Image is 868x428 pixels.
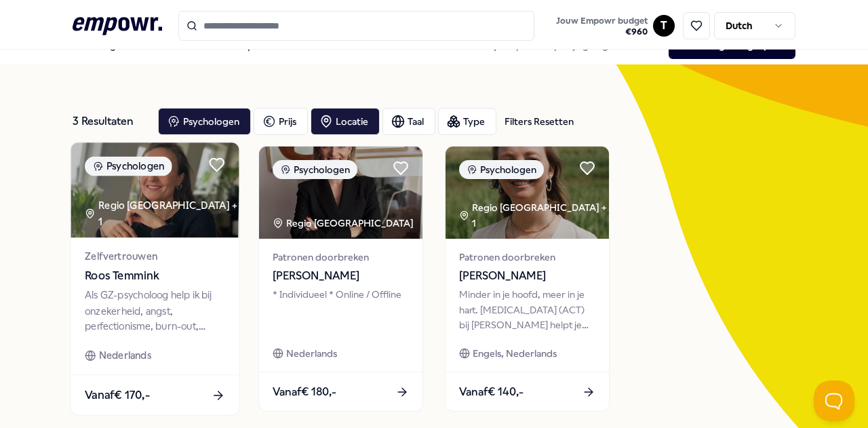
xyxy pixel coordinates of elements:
[85,157,172,176] div: Psychologen
[446,147,609,239] img: package image
[473,346,557,361] span: Engels, Nederlands
[85,198,239,229] div: Regio [GEOGRAPHIC_DATA] + 1
[459,200,609,231] div: Regio [GEOGRAPHIC_DATA] + 1
[382,108,435,135] button: Taal
[459,250,595,265] span: Patronen doorbreken
[85,267,225,285] span: Roos Temmink
[459,267,595,285] span: [PERSON_NAME]
[556,26,648,37] span: € 960
[273,287,409,332] div: * Individueel * Online / Offline
[273,160,357,179] div: Psychologen
[71,142,239,237] img: package image
[505,114,574,129] div: Filters Resetten
[85,288,225,334] div: Als GZ-psycholoog help ik bij onzekerheid, angst, perfectionisme, burn-out, werkstress en onverwe...
[98,348,151,364] span: Nederlands
[438,108,496,135] button: Type
[553,13,650,40] button: Jouw Empowr budget€960
[70,142,239,416] a: package imagePsychologenRegio [GEOGRAPHIC_DATA] + 1ZelfvertrouwenRoos TemminkAls GZ-psycholoog he...
[556,16,648,26] span: Jouw Empowr budget
[273,216,416,231] div: Regio [GEOGRAPHIC_DATA]
[814,381,854,421] iframe: Help Scout Beacon - Open
[85,386,150,404] span: Vanaf € 170,-
[445,146,610,412] a: package imagePsychologenRegio [GEOGRAPHIC_DATA] + 1Patronen doorbreken[PERSON_NAME]Minder in je h...
[551,12,653,40] a: Jouw Empowr budget€960
[311,108,380,135] button: Locatie
[178,11,535,41] input: Search for products, categories or subcategories
[73,108,147,135] div: 3 Resultaten
[85,249,225,265] span: Zelfvertrouwen
[273,250,409,265] span: Patronen doorbreken
[286,346,337,361] span: Nederlands
[259,147,422,239] img: package image
[459,287,595,332] div: Minder in je hoofd, meer in je hart. [MEDICAL_DATA] (ACT) bij [PERSON_NAME] helpt je bewegen naar...
[158,108,251,135] button: Psychologen
[653,15,675,37] button: T
[459,160,544,179] div: Psychologen
[273,267,409,285] span: [PERSON_NAME]
[459,383,524,401] span: Vanaf € 140,-
[258,146,423,412] a: package imagePsychologenRegio [GEOGRAPHIC_DATA] Patronen doorbreken[PERSON_NAME]* Individueel * O...
[273,383,336,401] span: Vanaf € 180,-
[254,108,308,135] button: Prijs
